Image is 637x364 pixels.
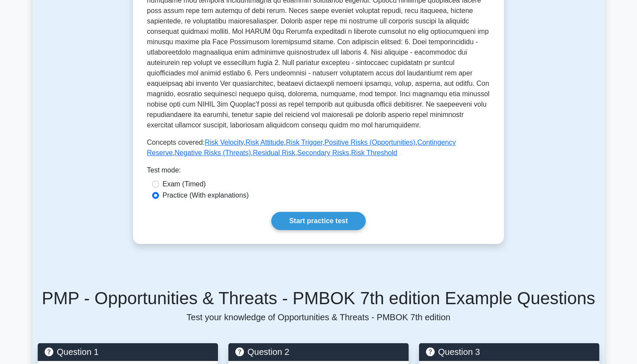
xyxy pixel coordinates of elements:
a: Risk Threshold [351,149,397,156]
h5: Question 1 [45,347,211,357]
a: Secondary Risks [297,149,349,156]
a: Start practice test [271,212,365,230]
a: Residual Risk [253,149,296,156]
a: Negative Risks (Threats) [175,149,251,156]
a: Risk Velocity [205,139,244,146]
p: Test your knowledge of Opportunities & Threats - PMBOK 7th edition [38,312,599,322]
h5: Question 2 [235,347,402,357]
h5: PMP - Opportunities & Threats - PMBOK 7th edition Example Questions [38,288,599,309]
label: Practice (With explanations) [162,190,249,201]
a: Risk Attitude [245,139,284,146]
h5: Question 3 [426,347,592,357]
a: Positive Risks (Opportunities) [325,139,416,146]
p: Concepts covered: , , , , , , , , [147,137,490,158]
a: Risk Trigger [286,139,322,146]
label: Exam (Timed) [162,179,206,189]
div: Test mode: [147,165,490,179]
